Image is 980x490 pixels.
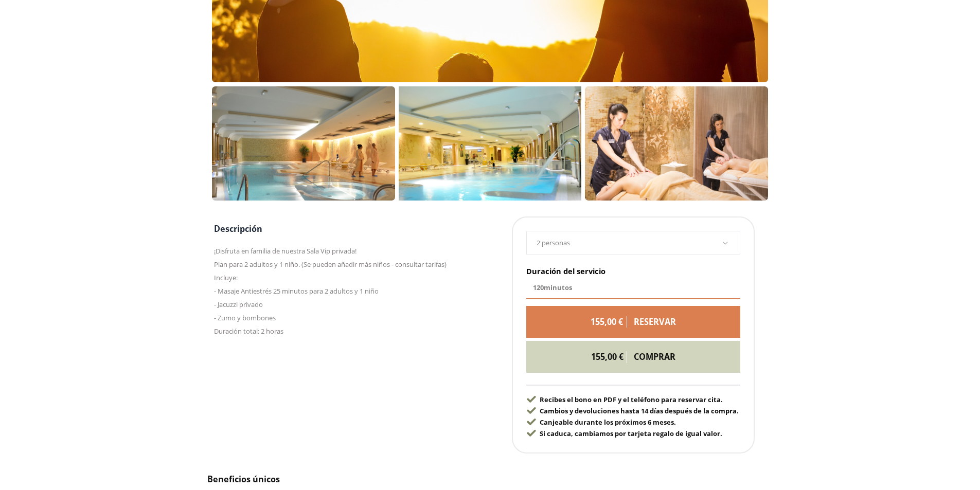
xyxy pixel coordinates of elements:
p: Incluye: [214,273,480,283]
p: Plan para 2 adultos y 1 niño. (Se pueden añadir más niños - consultar tarifas) [214,260,480,270]
p: ¡Disfruta en familia de nuestra Sala Vip privada! [214,246,480,257]
p: - Zumo y bombones [214,313,480,323]
span: Canjeable durante los próximos 6 meses. [540,418,676,427]
span: Cambios y devoluciones hasta 14 días después de la compra. [540,406,739,415]
span: comprar [634,351,675,362]
p: - Jacuzzi privado [214,300,480,310]
a: 155,00 €comprar [526,341,740,373]
span: Descripción [214,223,262,234]
span: Si caduca, cambiamos por tarjeta regalo de igual valor. [540,429,722,438]
a: 155,00 €reservar [526,306,740,338]
span: 2 personas [537,238,570,247]
div: 120 [526,277,740,300]
span: Duración del servicio [526,266,605,276]
span: reservar [634,316,676,328]
div: 155,00 € [591,351,623,363]
p: - Masaje Antiestrés 25 minutos para 2 adultos y 1 niño [214,286,480,297]
span: minutos [544,283,572,292]
span: Beneficios únicos [207,474,280,485]
div: 155,00 € [591,316,623,328]
span: Recibes el bono en PDF y el teléfono para reservar cita. [540,395,723,404]
p: Duración total: 2 horas [214,326,480,337]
